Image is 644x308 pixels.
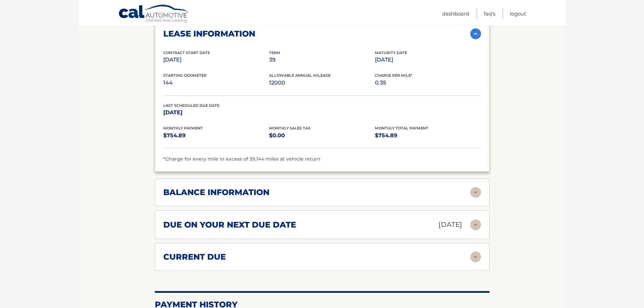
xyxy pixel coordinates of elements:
span: Monthly Sales Tax [269,126,311,131]
h2: due on your next due date [163,220,296,230]
p: 39 [269,55,375,65]
h2: current due [163,252,226,262]
p: 0.35 [375,78,481,88]
span: Charge Per Mile* [375,73,412,78]
p: $754.89 [163,131,269,140]
img: accordion-rest.svg [470,252,481,262]
p: $754.89 [375,131,481,140]
p: [DATE] [438,219,462,231]
p: [DATE] [375,55,481,65]
p: 144 [163,78,269,88]
span: Contract Start Date [163,50,210,55]
span: Starting Odometer [163,73,207,78]
span: Monthly Payment [163,126,203,131]
span: Last Scheduled Due Date [163,103,219,108]
img: accordion-active.svg [470,28,481,39]
a: FAQ's [484,8,495,19]
span: Term [269,50,280,55]
p: [DATE] [163,108,269,117]
a: Cal Automotive [118,4,189,24]
span: Maturity Date [375,50,407,55]
a: Logout [510,8,526,19]
span: Monthly Total Payment [375,126,428,131]
span: Allowable Annual Mileage [269,73,331,78]
p: [DATE] [163,55,269,65]
img: accordion-rest.svg [470,187,481,198]
a: Dashboard [442,8,469,19]
p: 12000 [269,78,375,88]
img: accordion-rest.svg [470,219,481,230]
h2: balance information [163,187,269,197]
span: *Charge for every mile in excess of 39,144 miles at vehicle return [163,156,320,162]
p: $0.00 [269,131,375,140]
h2: lease information [163,29,255,39]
